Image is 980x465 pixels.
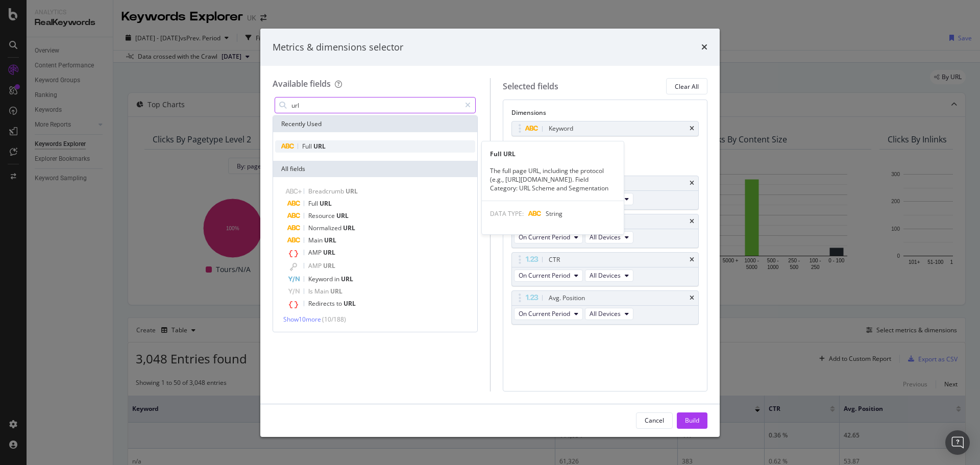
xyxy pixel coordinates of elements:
span: AMP [308,261,323,270]
button: Build [677,412,707,429]
div: Build [685,416,699,425]
span: in [334,275,341,283]
span: URL [346,187,358,195]
div: Available fields [273,78,331,89]
button: On Current Period [514,231,583,243]
button: Clear All [666,78,707,94]
div: times [690,295,694,301]
span: Redirects [308,299,336,308]
div: Clear All [675,82,699,91]
span: Is [308,287,314,296]
input: Search by field name [290,97,460,113]
div: Avg. PositiontimesOn Current PeriodAll Devices [511,290,699,325]
span: URL [336,211,349,220]
span: URL [330,287,342,296]
span: All Devices [590,271,621,280]
span: URL [343,224,355,232]
span: URL [313,142,326,151]
span: Full [308,199,320,208]
span: URL [344,299,356,308]
div: All fields [273,161,477,177]
div: Recently Used [273,116,477,132]
span: On Current Period [519,309,570,318]
span: URL [341,275,353,283]
div: Selected fields [503,81,558,92]
div: times [701,41,707,54]
div: CTRtimesOn Current PeriodAll Devices [511,252,699,286]
button: On Current Period [514,270,583,282]
div: times [690,180,694,186]
button: All Devices [585,270,633,282]
span: On Current Period [519,271,570,280]
span: Show 10 more [283,315,321,324]
span: All Devices [590,233,621,241]
div: CTR [549,255,560,265]
div: modal [260,29,720,437]
span: Full [302,142,313,151]
span: URL [320,199,332,208]
div: Dimensions [511,108,699,121]
span: Breadcrumb [308,187,346,195]
span: DATA TYPE: [490,209,524,218]
button: Cancel [636,412,673,429]
span: URL [323,261,335,270]
button: On Current Period [514,308,583,320]
div: Keywordtimes [511,121,699,136]
span: All Devices [590,309,621,318]
span: to [336,299,344,308]
button: All Devices [585,231,633,243]
div: times [690,126,694,132]
div: times [690,218,694,225]
div: Open Intercom Messenger [945,430,970,455]
span: AMP [308,248,323,257]
span: String [546,209,562,218]
div: times [690,257,694,263]
div: Avg. Position [549,293,585,303]
div: Cancel [645,416,664,425]
div: Full URL [482,150,624,158]
span: Keyword [308,275,334,283]
span: Main [308,236,324,244]
div: Metrics & dimensions selector [273,41,403,54]
button: All Devices [585,308,633,320]
span: URL [324,236,336,244]
span: On Current Period [519,233,570,241]
div: Keyword [549,124,573,134]
span: Main [314,287,330,296]
span: ( 10 / 188 ) [322,315,346,324]
span: URL [323,248,335,257]
div: The full page URL, including the protocol (e.g., [URL][DOMAIN_NAME]). Field Category: URL Scheme ... [482,166,624,192]
span: Normalized [308,224,343,232]
span: Resource [308,211,336,220]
